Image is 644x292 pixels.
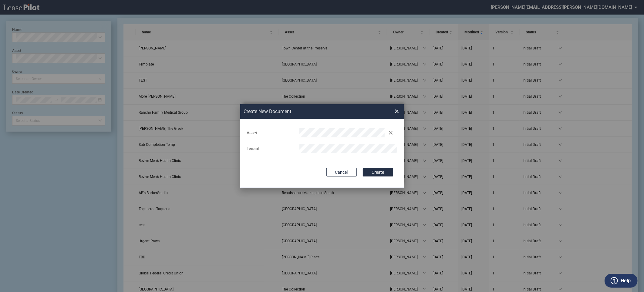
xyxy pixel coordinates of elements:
button: Cancel [326,168,357,176]
button: Create [363,168,393,176]
span: × [395,106,399,116]
div: Asset [243,130,296,136]
div: Tenant [243,146,296,152]
md-dialog: Create New ... [240,104,404,188]
h2: Create New Document [244,108,373,115]
label: Help [621,277,631,285]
